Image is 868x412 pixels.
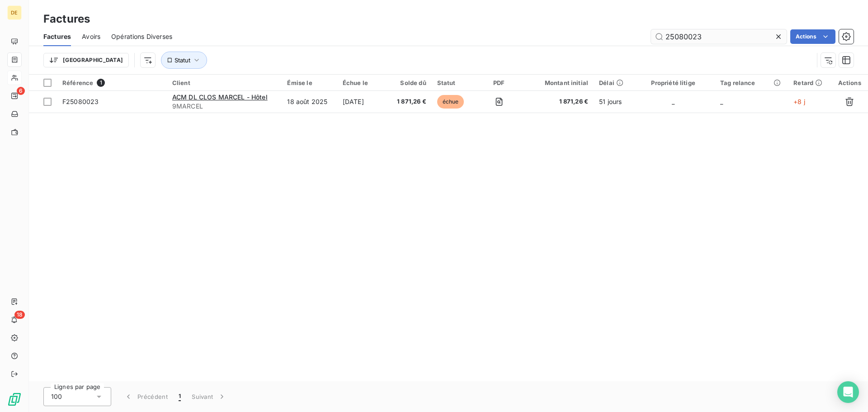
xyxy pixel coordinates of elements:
span: Avoirs [82,32,100,41]
div: Retard [793,79,826,86]
td: [DATE] [337,91,388,113]
button: Précédent [118,387,173,406]
span: Référence [62,79,93,86]
div: Solde dû [394,79,426,86]
span: +8 j [793,98,805,105]
button: Suivant [186,387,232,406]
span: échue [437,95,464,109]
span: Factures [43,32,71,41]
span: 9MARCEL [172,102,277,111]
span: _ [720,98,723,105]
h3: Factures [43,11,90,27]
td: 51 jours [594,91,632,113]
div: Statut [437,79,470,86]
span: 18 [14,311,25,319]
input: Rechercher [651,29,787,44]
div: DE [7,5,22,20]
span: Statut [175,57,190,64]
div: Actions [837,79,863,86]
span: 6 [17,87,25,95]
td: 18 août 2025 [282,91,337,113]
button: 1 [173,387,186,406]
span: F25080023 [62,98,99,105]
img: Logo LeanPay [7,392,22,407]
div: Émise le [287,79,331,86]
button: Statut [161,52,207,69]
div: PDF [481,79,518,86]
div: Open Intercom Messenger [837,381,859,403]
button: [GEOGRAPHIC_DATA] [43,53,129,67]
span: 100 [51,392,62,401]
div: Client [172,79,277,86]
span: 1 871,26 € [528,97,588,106]
div: Propriété litige [637,79,709,86]
span: 1 871,26 € [394,97,426,106]
div: Délai [599,79,626,86]
div: Échue le [343,79,383,86]
span: _ [672,98,675,105]
div: Montant initial [528,79,588,86]
span: ACM DL CLOS MARCEL - Hôtel [172,93,268,101]
div: Tag relance [720,79,783,86]
button: Actions [790,29,835,44]
span: Opérations Diverses [111,32,172,41]
span: 1 [179,392,181,401]
span: 1 [97,79,105,87]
